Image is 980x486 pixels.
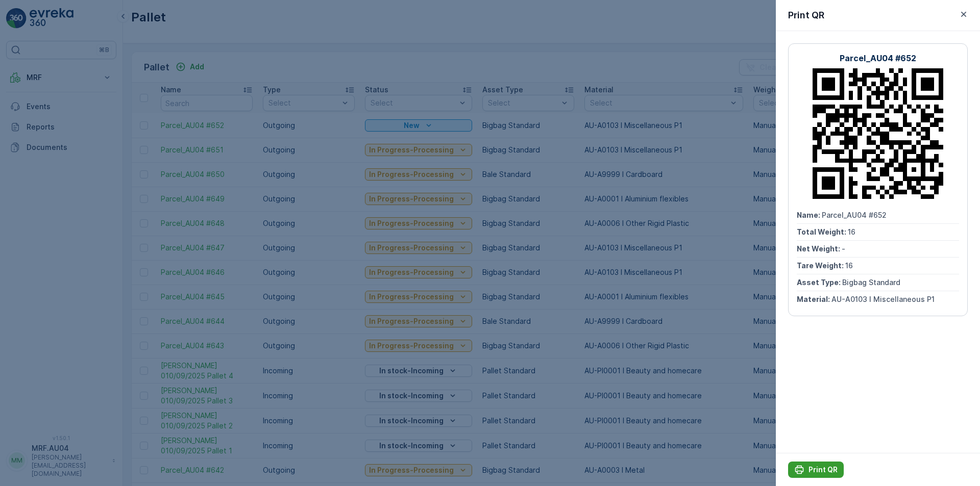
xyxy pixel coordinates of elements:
span: AU-A0103 I Miscellaneous P1 [831,295,935,303]
span: Parcel_AU04 #652 [822,211,887,219]
span: Tare Weight : [797,261,845,270]
button: Print QR [788,462,844,478]
span: Net Weight : [797,244,842,253]
p: Parcel_AU04 #652 [840,52,916,64]
p: Print QR [788,8,824,22]
p: Print QR [808,465,838,475]
span: - [842,244,845,253]
span: Total Weight : [797,227,848,236]
span: Material : [797,295,831,303]
span: Asset Type : [797,278,842,287]
span: Name : [797,211,822,219]
span: 16 [845,261,853,270]
span: 16 [848,227,855,236]
span: Bigbag Standard [842,278,900,287]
